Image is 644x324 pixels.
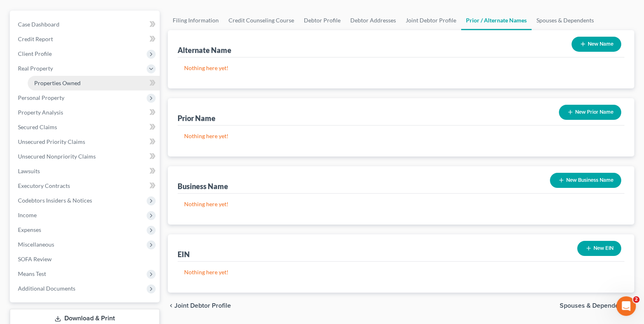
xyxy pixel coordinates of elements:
a: Property Analysis [11,105,160,120]
button: New Name [571,37,621,52]
span: Credit Report [18,35,53,42]
a: Case Dashboard [11,17,160,32]
iframe: Intercom live chat [616,296,636,316]
i: chevron_left [168,302,174,309]
span: Codebtors Insiders & Notices [18,197,92,204]
a: Properties Owned [28,76,160,90]
a: Credit Report [11,32,160,46]
a: Filing Information [168,11,224,30]
span: Unsecured Nonpriority Claims [18,153,96,160]
span: Personal Property [18,94,64,101]
p: Nothing here yet! [184,132,618,140]
a: SOFA Review [11,252,160,267]
button: chevron_left Joint Debtor Profile [168,302,231,309]
span: Real Property [18,65,53,72]
span: Miscellaneous [18,241,54,248]
div: Business Name [178,181,228,191]
a: Unsecured Nonpriority Claims [11,149,160,164]
span: Lawsuits [18,168,40,174]
a: Lawsuits [11,164,160,179]
span: Properties Owned [34,79,81,86]
p: Nothing here yet! [184,268,618,276]
span: Unsecured Priority Claims [18,138,85,145]
p: Nothing here yet! [184,64,618,72]
p: Nothing here yet! [184,200,618,208]
a: Executory Contracts [11,179,160,193]
span: Client Profile [18,50,52,57]
a: Prior / Alternate Names [461,11,532,30]
a: Credit Counseling Course [224,11,299,30]
button: New EIN [577,241,621,256]
button: New Prior Name [559,105,621,120]
button: New Business Name [550,173,621,188]
span: Case Dashboard [18,21,59,28]
span: Secured Claims [18,123,57,130]
span: Additional Documents [18,285,75,292]
a: Debtor Profile [299,11,345,30]
button: Spouses & Dependents chevron_right [560,302,634,309]
a: Secured Claims [11,120,160,134]
a: Joint Debtor Profile [401,11,461,30]
div: Alternate Name [178,45,231,55]
span: Income [18,212,37,218]
span: Executory Contracts [18,182,70,189]
a: Debtor Addresses [345,11,401,30]
span: SOFA Review [18,256,52,262]
div: Prior Name [178,113,215,123]
a: Spouses & Dependents [532,11,599,30]
span: Spouses & Dependents [560,302,628,309]
span: 2 [633,296,640,303]
span: Expenses [18,226,41,233]
span: Joint Debtor Profile [174,302,231,309]
a: Unsecured Priority Claims [11,134,160,149]
span: Means Test [18,270,46,277]
span: Property Analysis [18,109,63,116]
div: EIN [178,249,190,259]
